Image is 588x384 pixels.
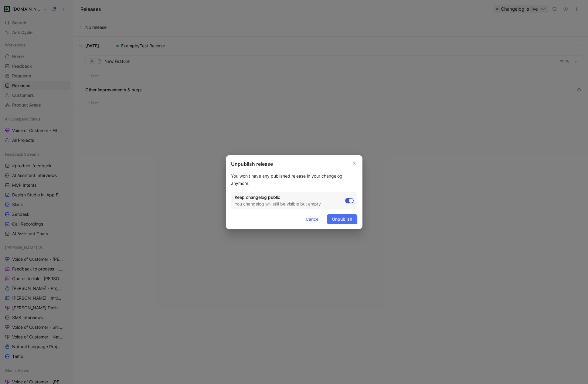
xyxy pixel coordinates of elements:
[235,200,321,208] div: You changelog will still be visible but empty
[231,172,357,187] div: You won’t have any published release in your changelog anymore.
[327,214,357,224] button: Unpublish
[231,160,273,168] h2: Unpublish release
[306,216,319,223] span: Cancel
[332,216,352,223] span: Unpublish
[235,194,321,201] div: Keep changelog public
[301,214,325,224] button: Cancel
